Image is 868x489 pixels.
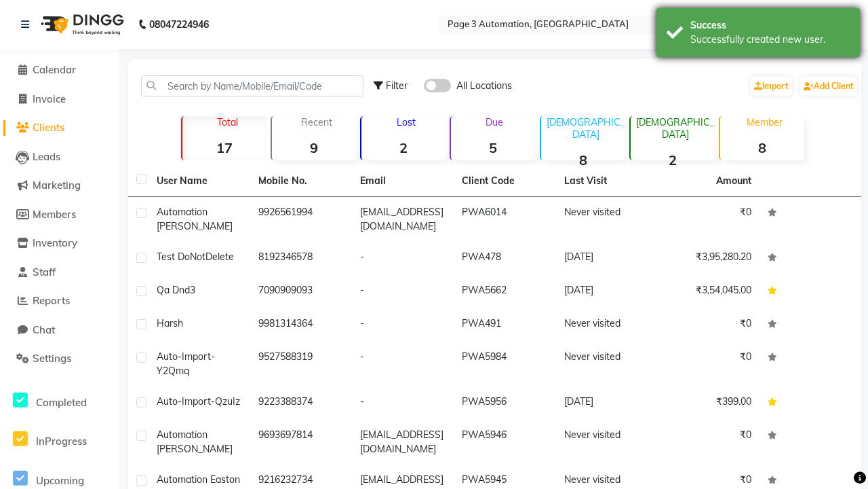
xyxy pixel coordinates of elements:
td: PWA478 [454,242,555,275]
td: - [352,342,454,386]
b: 08047224946 [149,5,209,43]
a: Inventory [3,236,115,251]
p: Lost [367,116,446,128]
span: Auto-Import-QzuIz [157,395,240,407]
strong: 2 [361,139,446,156]
span: Filter [386,79,408,92]
td: - [352,242,454,275]
p: [DEMOGRAPHIC_DATA] [636,116,715,141]
span: Clients [33,121,64,134]
a: Invoice [3,92,115,107]
a: Import [751,77,792,96]
p: [DEMOGRAPHIC_DATA] [547,116,625,141]
td: ₹0 [658,308,759,342]
p: Total [188,116,267,128]
p: Member [726,116,804,128]
a: Leads [3,149,115,165]
span: Automation [PERSON_NAME] [157,206,233,232]
a: Marketing [3,178,115,194]
span: Automation [PERSON_NAME] [157,429,233,455]
td: PWA491 [454,308,555,342]
td: PWA6014 [454,197,555,242]
td: 9981314364 [250,308,352,342]
td: Never visited [556,420,658,465]
td: PWA5956 [454,386,555,420]
div: Successfully created new user. [690,33,850,47]
a: Add Client [800,77,857,96]
span: Reports [33,294,70,307]
td: ₹3,54,045.00 [658,275,759,308]
p: Due [454,116,535,128]
span: InProgress [36,435,87,448]
a: Settings [3,351,115,367]
span: Staff [33,266,56,278]
strong: 8 [720,139,804,156]
span: Calendar [33,63,76,76]
a: Calendar [3,62,115,78]
td: Never visited [556,197,658,242]
th: Client Code [454,166,555,197]
th: User Name [149,166,250,197]
th: Amount [708,166,759,196]
a: Staff [3,265,115,280]
th: Email [352,166,454,197]
td: - [352,308,454,342]
div: Success [690,18,850,33]
td: PWA5662 [454,275,555,308]
span: All Locations [456,79,512,93]
span: Leads [33,150,60,163]
span: Automation Easton [157,473,240,486]
a: Reports [3,293,115,309]
td: ₹0 [658,197,759,242]
span: Test DoNotDelete [157,251,234,263]
td: [DATE] [556,386,658,420]
strong: 17 [182,139,267,156]
td: 9223388374 [250,386,352,420]
td: [DATE] [556,275,658,308]
span: Invoice [33,92,66,105]
td: - [352,386,454,420]
img: logo [35,5,127,43]
td: 7090909093 [250,275,352,308]
td: - [352,275,454,308]
td: Never visited [556,342,658,386]
th: Mobile No. [250,166,352,197]
td: Never visited [556,308,658,342]
td: ₹399.00 [658,386,759,420]
p: Recent [277,116,356,128]
td: 8192346578 [250,242,352,275]
strong: 5 [451,139,535,156]
td: PWA5946 [454,420,555,465]
strong: 9 [272,139,356,156]
th: Last Visit [556,166,658,197]
strong: 8 [541,151,625,168]
td: 9926561994 [250,197,352,242]
td: 9693697814 [250,420,352,465]
td: ₹0 [658,420,759,465]
span: Marketing [33,179,81,192]
a: Clients [3,120,115,136]
span: Upcoming [36,474,84,487]
a: Members [3,207,115,223]
span: Members [33,208,76,221]
span: Completed [36,396,87,409]
td: ₹0 [658,342,759,386]
span: Inventory [33,236,77,249]
td: [DATE] [556,242,658,275]
td: 9527588319 [250,342,352,386]
td: PWA5984 [454,342,555,386]
span: Harsh [157,317,183,329]
td: [EMAIL_ADDRESS][DOMAIN_NAME] [352,420,454,465]
a: Chat [3,323,115,338]
span: Qa Dnd3 [157,284,195,296]
span: Auto-Import-Y2Qmq [157,350,215,377]
td: [EMAIL_ADDRESS][DOMAIN_NAME] [352,197,454,242]
span: Chat [33,323,55,336]
input: Search by Name/Mobile/Email/Code [141,75,363,96]
span: Settings [33,352,71,365]
strong: 2 [631,151,715,168]
td: ₹3,95,280.20 [658,242,759,275]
